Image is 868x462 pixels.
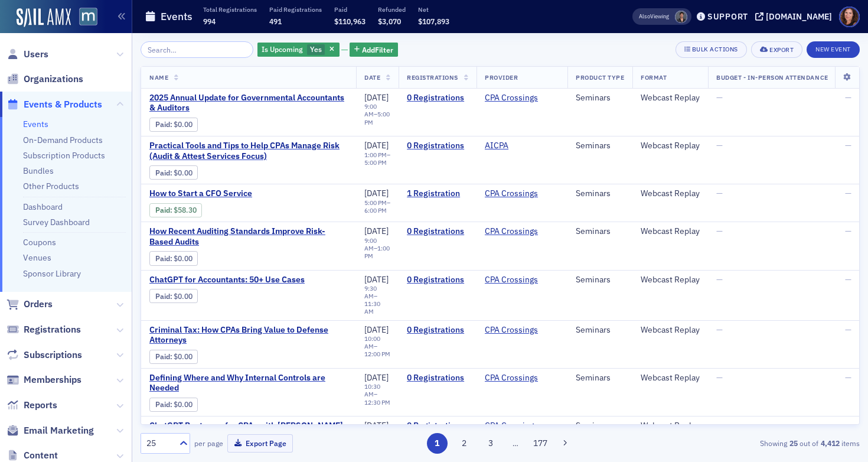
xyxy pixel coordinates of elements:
[6,399,57,412] a: Reports
[364,151,390,167] div: –
[155,168,170,177] a: Paid
[716,73,828,82] span: Budget - In-Person Attendance
[485,373,559,383] span: CPA Crossings
[787,438,800,448] strong: 25
[641,226,700,237] div: Webcast Replay
[17,8,71,27] img: SailAMX
[485,325,538,336] a: CPA Crossings
[149,421,348,431] span: ChatGPT Bootcamp for CPAs with John Higgins
[174,254,192,263] span: $0.00
[24,323,81,336] span: Registrations
[23,165,54,176] a: Bundles
[364,102,377,118] time: 9:00 AM
[485,141,559,151] span: AICPA
[576,275,624,285] div: Seminars
[407,275,468,285] a: 0 Registrations
[453,433,474,454] button: 2
[149,203,202,217] div: Paid: 1 - $5830
[155,400,174,409] span: :
[23,237,56,248] a: Coupons
[174,292,192,301] span: $0.00
[364,420,389,431] span: [DATE]
[149,226,348,247] a: How Recent Auditing Standards Improve Risk-Based Audits
[407,141,468,151] a: 0 Registrations
[269,5,322,14] p: Paid Registrations
[845,188,851,199] span: —
[407,421,468,431] a: 0 Registrations
[845,226,851,236] span: —
[149,421,348,431] a: ChatGPT Bootcamp for CPAs with [PERSON_NAME]
[174,206,197,214] span: $58.30
[364,335,390,358] div: –
[407,373,468,383] a: 0 Registrations
[23,150,105,161] a: Subscription Products
[155,352,170,361] a: Paid
[364,103,390,126] div: –
[485,275,538,285] a: CPA Crossings
[6,349,82,362] a: Subscriptions
[24,48,48,61] span: Users
[485,325,559,336] span: CPA Crossings
[6,73,83,86] a: Organizations
[845,372,851,383] span: —
[149,373,348,393] a: Defining Where and Why Internal Controls are Needed
[310,44,322,54] span: Yes
[79,8,97,26] img: SailAMX
[845,140,851,151] span: —
[364,382,380,398] time: 10:30 AM
[71,8,97,28] a: View Homepage
[364,237,390,260] div: –
[149,188,348,199] a: How to Start a CFO Service
[262,44,303,54] span: Is Upcoming
[716,420,723,431] span: —
[6,449,58,462] a: Content
[23,252,51,263] a: Venues
[155,254,170,263] a: Paid
[845,274,851,285] span: —
[6,323,81,336] a: Registrations
[24,73,83,86] span: Organizations
[576,93,624,103] div: Seminars
[149,73,168,82] span: Name
[576,141,624,151] div: Seminars
[155,206,170,214] a: Paid
[24,399,57,412] span: Reports
[364,284,377,300] time: 9:30 AM
[149,325,348,346] a: Criminal Tax: How CPAs Bring Value to Defense Attorneys
[675,11,687,23] span: Mary Beth Halpern
[364,206,387,214] time: 6:00 PM
[628,438,860,448] div: Showing out of items
[269,17,282,26] span: 491
[149,289,198,303] div: Paid: 1 - $0
[485,373,538,383] a: CPA Crossings
[155,254,174,263] span: :
[716,92,723,103] span: —
[641,421,700,431] div: Webcast Replay
[407,325,468,336] a: 0 Registrations
[364,372,389,383] span: [DATE]
[364,383,390,406] div: –
[845,420,851,431] span: —
[641,275,700,285] div: Webcast Replay
[576,73,624,82] span: Product Type
[485,93,538,103] a: CPA Crossings
[149,275,348,285] span: ChatGPT for Accountants: 50+ Use Cases
[364,226,389,236] span: [DATE]
[364,324,389,335] span: [DATE]
[362,44,393,55] span: Add Filter
[427,433,448,454] button: 1
[407,188,468,199] a: 1 Registration
[6,298,53,311] a: Orders
[364,73,380,82] span: Date
[481,433,501,454] button: 3
[23,119,48,129] a: Events
[839,6,860,27] span: Profile
[23,268,81,279] a: Sponsor Library
[155,120,170,129] a: Paid
[530,433,551,454] button: 177
[174,352,192,361] span: $0.00
[641,373,700,383] div: Webcast Replay
[364,151,387,159] time: 1:00 PM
